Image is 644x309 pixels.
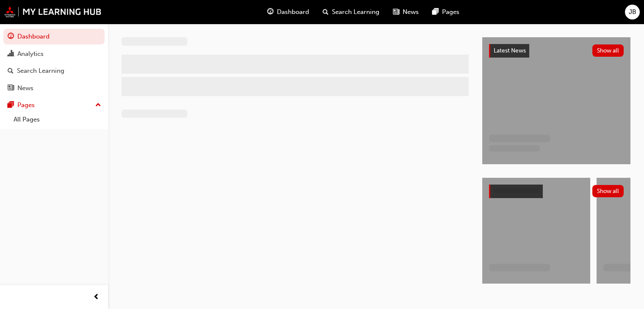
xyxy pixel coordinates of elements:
[17,66,64,76] div: Search Learning
[3,27,105,97] button: DashboardAnalyticsSearch LearningNews
[629,7,636,17] span: JB
[393,7,399,17] span: news-icon
[3,46,105,62] a: Analytics
[8,67,14,75] span: search-icon
[489,44,624,58] a: Latest NewsShow all
[95,100,101,111] span: up-icon
[3,80,105,96] a: News
[8,102,14,109] span: pages-icon
[93,292,100,303] span: prev-icon
[8,33,14,41] span: guage-icon
[17,49,44,59] div: Analytics
[3,97,105,113] button: Pages
[260,3,316,21] a: guage-iconDashboard
[17,100,35,110] div: Pages
[332,7,379,17] span: Search Learning
[625,5,640,19] button: JB
[267,7,274,17] span: guage-icon
[17,83,33,93] div: News
[323,7,329,17] span: search-icon
[592,185,624,197] button: Show all
[442,7,459,17] span: Pages
[403,7,419,17] span: News
[277,7,309,17] span: Dashboard
[8,50,14,58] span: chart-icon
[316,3,386,21] a: search-iconSearch Learning
[8,85,14,92] span: news-icon
[386,3,426,21] a: news-iconNews
[494,47,526,54] span: Latest News
[10,113,105,126] a: All Pages
[426,3,466,21] a: pages-iconPages
[3,63,105,79] a: Search Learning
[489,185,624,198] a: Show all
[3,29,105,44] a: Dashboard
[4,6,102,17] img: mmal
[592,44,624,57] button: Show all
[432,7,439,17] span: pages-icon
